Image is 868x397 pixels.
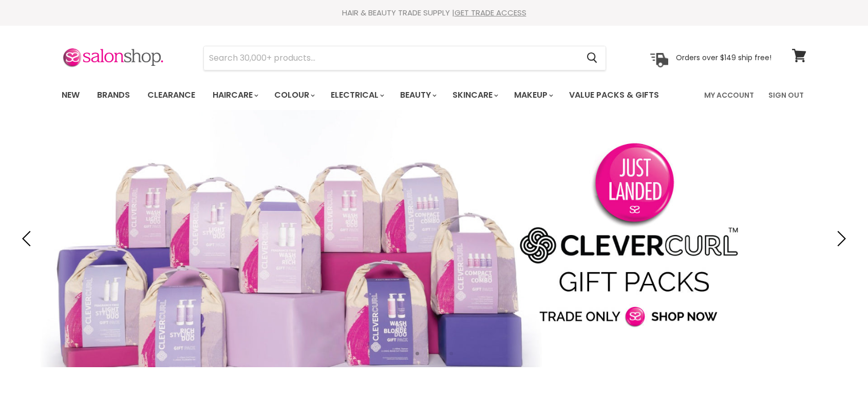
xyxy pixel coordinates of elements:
button: Next [829,228,850,249]
a: Beauty [392,84,443,106]
input: Search [204,46,578,70]
nav: Main [49,80,819,110]
a: Electrical [323,84,390,106]
li: Page dot 4 [449,352,453,355]
button: Search [578,46,606,70]
a: Makeup [506,84,559,106]
a: My Account [698,84,760,106]
li: Page dot 2 [427,352,430,355]
a: Brands [89,84,138,106]
a: Value Packs & Gifts [561,84,667,106]
a: Skincare [445,84,504,106]
a: GET TRADE ACCESS [455,7,526,18]
li: Page dot 1 [416,352,419,355]
a: New [54,84,87,106]
form: Product [203,46,606,70]
iframe: Gorgias live chat messenger [817,349,858,387]
button: Previous [18,228,39,249]
a: Colour [267,84,321,106]
a: Haircare [205,84,265,106]
ul: Main menu [54,80,683,110]
div: HAIR & BEAUTY TRADE SUPPLY | [49,8,819,18]
a: Clearance [140,84,203,106]
li: Page dot 3 [438,352,442,355]
p: Orders over $149 ship free! [676,53,771,62]
a: Sign Out [762,84,810,106]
